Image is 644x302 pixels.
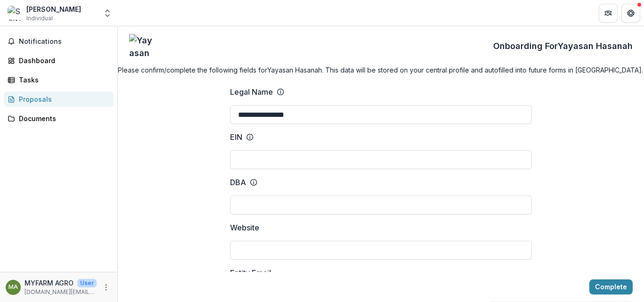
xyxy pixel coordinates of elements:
[4,53,114,68] a: Dashboard
[621,4,640,23] button: Get Help
[4,34,114,49] button: Notifications
[100,282,112,293] button: More
[230,177,246,188] p: DBA
[19,56,106,65] div: Dashboard
[589,279,633,294] button: Complete
[25,278,74,288] p: MYFARM AGRO
[8,284,18,290] div: MYFARM AGRO
[599,4,618,23] button: Partners
[4,91,114,107] a: Proposals
[101,4,114,23] button: Open entity switcher
[4,72,114,88] a: Tasks
[26,4,81,14] div: [PERSON_NAME]
[493,40,633,52] p: Onboarding For Yayasan Hasanah
[25,288,97,296] p: [DOMAIN_NAME][EMAIL_ADDRESS][DOMAIN_NAME]
[230,267,271,278] p: Entity Email
[4,111,114,126] a: Documents
[26,14,53,23] span: Individual
[19,75,106,85] div: Tasks
[230,131,242,143] p: EIN
[129,34,153,57] img: Yayasan Hasanah logo
[19,114,106,123] div: Documents
[230,222,259,233] p: Website
[19,94,106,104] div: Proposals
[77,279,97,287] p: User
[230,86,273,98] p: Legal Name
[19,38,110,46] span: Notifications
[118,65,644,75] h4: Please confirm/complete the following fields for Yayasan Hasanah . This data will be stored on yo...
[8,6,23,21] img: SRINATH ARUMUGAM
